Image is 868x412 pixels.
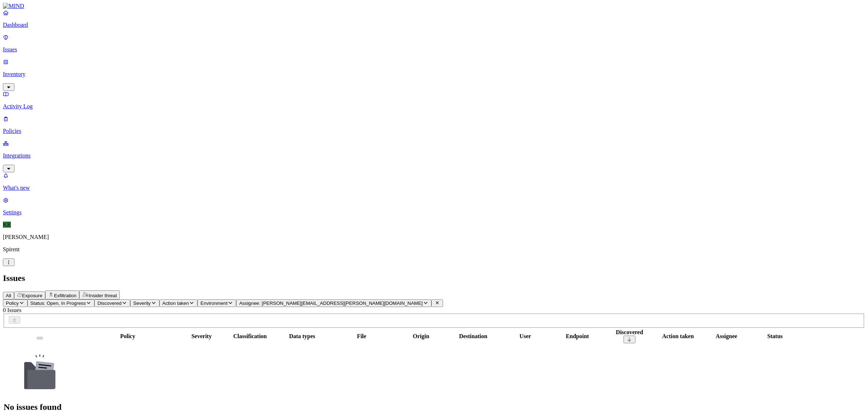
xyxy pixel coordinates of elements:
a: Dashboard [3,9,865,28]
button: Select all [37,337,43,339]
div: Classification [225,333,275,340]
span: Discovered [97,300,122,306]
div: Destination [448,333,498,340]
div: Assignee [701,333,752,340]
div: File [329,333,394,340]
p: Spirent [3,246,865,253]
span: Severity [133,300,150,306]
span: Policy [6,300,19,306]
a: Activity Log [3,91,865,110]
div: Discovered [604,329,655,336]
a: Issues [3,34,865,53]
div: User [500,333,550,340]
span: 0 Issues [3,307,21,313]
div: Severity [180,333,223,340]
p: Settings [3,209,865,216]
a: Inventory [3,59,865,90]
div: Data types [277,333,327,340]
a: Policies [3,115,865,134]
div: Status [753,333,797,340]
span: Action taken [162,300,189,306]
p: What's new [3,185,865,191]
a: Settings [3,197,865,216]
span: Environment [200,300,227,306]
p: [PERSON_NAME] [3,234,865,240]
div: Action taken [656,333,700,340]
p: Issues [3,46,865,53]
span: All [6,293,11,298]
p: Inventory [3,71,865,77]
img: MIND [3,3,24,9]
span: Exposure [22,293,42,298]
span: Exfiltration [54,293,76,298]
span: KR [3,222,11,228]
a: What's new [3,172,865,191]
p: Dashboard [3,22,865,28]
div: Policy [77,333,178,340]
p: Policies [3,128,865,134]
div: Origin [396,333,446,340]
a: Integrations [3,140,865,171]
div: Endpoint [552,333,603,340]
span: Status: Open, In Progress [30,300,86,306]
a: MIND [3,3,865,9]
p: Integrations [3,152,865,159]
img: NoDocuments [18,350,61,394]
h2: Issues [3,273,865,283]
span: Assignee: [PERSON_NAME][EMAIL_ADDRESS][PERSON_NAME][DOMAIN_NAME] [239,300,422,306]
h1: No issues found [4,402,76,412]
p: Activity Log [3,103,865,110]
span: Insider threat [89,293,117,298]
